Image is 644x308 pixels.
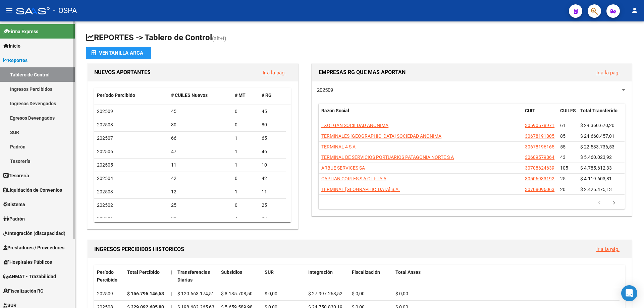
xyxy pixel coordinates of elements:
span: 85 [560,133,566,139]
span: 202507 [97,135,113,141]
span: $ 0,00 [352,291,365,296]
span: 202506 [97,149,113,154]
datatable-header-cell: # CUILES Nuevos [168,88,232,103]
span: EXOLGAN SOCIEDAD ANONIMA [321,123,388,128]
span: (alt+t) [212,35,226,42]
span: 202505 [97,162,113,168]
span: Razón Social [321,108,349,113]
div: 0 [235,108,256,115]
span: ANMAT - Trazabilidad [3,273,56,280]
div: 1 [235,134,256,142]
datatable-header-cell: Fiscalización [349,265,393,287]
div: 80 [171,121,230,129]
div: 29 [262,215,283,223]
datatable-header-cell: | [168,265,175,287]
strong: $ 156.796.146,53 [127,291,164,296]
span: 202502 [97,202,113,208]
datatable-header-cell: CUILES [557,104,578,126]
div: 1 [235,148,256,156]
span: # RG [262,93,272,98]
span: NUEVOS APORTANTES [94,69,151,75]
a: go to previous page [593,199,606,207]
span: Firma Express [3,28,38,35]
span: TERMINALES [GEOGRAPHIC_DATA] SOCIEDAD ANONIMA [321,133,441,139]
span: SUR [265,269,274,275]
span: Reportes [3,57,28,64]
span: 55 [560,144,566,149]
span: 30708624639 [525,165,554,171]
div: 45 [262,108,283,115]
span: 43 [560,155,566,160]
div: 42 [171,175,230,182]
datatable-header-cell: CUIT [522,104,557,126]
div: 47 [171,148,230,156]
a: Ir a la pág. [263,70,286,76]
div: 45 [171,108,230,115]
span: 30678191805 [525,133,554,139]
span: Padrón [3,215,25,223]
div: 12 [171,188,230,196]
span: $ 22.533.736,53 [580,144,614,149]
div: 10 [262,161,283,169]
mat-icon: person [631,6,639,14]
span: | [171,269,172,275]
span: $ 24.660.457,01 [580,133,614,139]
span: 202503 [97,189,113,194]
span: Transferencias Diarias [177,269,210,283]
span: 202501 [97,216,113,221]
span: Total Percibido [127,269,160,275]
span: Tesorería [3,172,29,179]
span: CUIT [525,108,535,113]
span: Período Percibido [97,93,135,98]
span: Integración (discapacidad) [3,230,65,237]
span: Inicio [3,42,20,50]
span: Fiscalización [352,269,380,275]
datatable-header-cell: Subsidios [218,265,262,287]
span: Prestadores / Proveedores [3,244,64,251]
span: 61 [560,123,566,128]
div: 66 [171,134,230,142]
span: 202509 [97,109,113,114]
span: Fiscalización RG [3,287,44,295]
div: 65 [262,134,283,142]
div: 4 [235,215,256,223]
span: EMPRESAS RG QUE MAS APORTAN [319,69,406,75]
datatable-header-cell: Período Percibido [94,265,124,287]
span: # CUILES Nuevos [171,93,208,98]
span: INGRESOS PERCIBIDOS HISTORICOS [94,246,184,252]
span: Sistema [3,201,25,208]
div: 11 [262,188,283,196]
span: $ 5.460.023,92 [580,155,612,160]
div: 202509 [97,290,122,298]
a: go to next page [608,199,621,207]
button: Ir a la pág. [591,243,625,255]
div: 11 [171,161,230,169]
datatable-header-cell: Razón Social [319,104,522,126]
div: 0 [235,121,256,129]
span: 202509 [317,87,333,93]
span: TERMINAL DE SERVICIOS PORTUARIOS PATAGONIA NORTE S A [321,155,454,160]
span: 30708096063 [525,187,554,192]
datatable-header-cell: Integración [306,265,349,287]
span: CAPITAN CORTES S A C I F I Y A [321,176,386,181]
div: Ventanilla ARCA [91,47,146,59]
span: 105 [560,165,568,171]
datatable-header-cell: Total Transferido [578,104,625,126]
span: $ 0,00 [395,291,408,296]
a: Ir a la pág. [596,70,620,76]
span: ARBUE SERVICES SA [321,165,365,171]
span: 25 [560,176,566,181]
span: CUILES [560,108,576,113]
div: 33 [171,215,230,223]
datatable-header-cell: Transferencias Diarias [175,265,218,287]
div: 80 [262,121,283,129]
span: 30689579864 [525,155,554,160]
span: 30678196165 [525,144,554,149]
span: Liquidación de Convenios [3,186,62,194]
button: Ir a la pág. [257,66,291,79]
div: 1 [235,161,256,169]
span: $ 4.119.603,81 [580,176,612,181]
button: Ventanilla ARCA [86,47,151,59]
div: 0 [235,175,256,182]
datatable-header-cell: # MT [232,88,259,103]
